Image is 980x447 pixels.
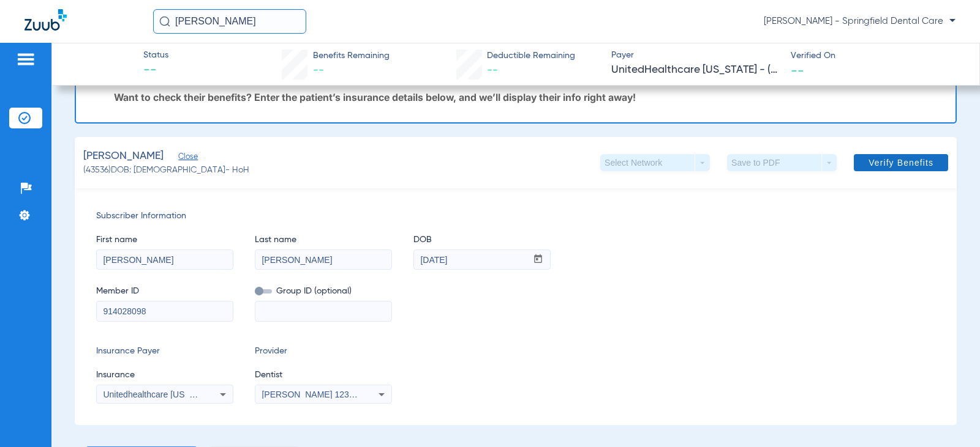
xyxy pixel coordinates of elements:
[611,62,780,78] span: UnitedHealthcare [US_STATE] - (HUB)
[764,15,956,28] span: [PERSON_NAME] - Springfield Dental Care
[83,164,249,177] span: (43536) DOB: [DEMOGRAPHIC_DATA] - HoH
[255,369,392,382] span: Dentist
[114,91,943,103] p: Want to check their benefits? Enter the patient’s insurance details below, and we’ll display thei...
[96,234,233,246] span: First name
[791,64,804,76] span: --
[24,9,67,31] img: Zuub Logo
[313,50,390,62] span: Benefits Remaining
[255,234,392,246] span: Last name
[83,149,164,164] span: [PERSON_NAME]
[96,285,233,298] span: Member ID
[178,152,189,164] span: Close
[854,154,948,171] button: Verify Benefits
[96,210,935,223] span: Subscriber Information
[96,369,233,382] span: Insurance
[16,52,36,67] img: hamburger-icon
[143,62,168,79] span: --
[159,16,170,27] img: Search Icon
[262,390,382,399] span: [PERSON_NAME] 1235410028
[487,50,575,62] span: Deductible Remaining
[103,390,247,399] span: Unitedhealthcare [US_STATE] - (Hub)
[255,285,392,298] span: Group ID (optional)
[526,250,550,270] button: Open calendar
[96,345,233,358] span: Insurance Payer
[143,49,168,62] span: Status
[255,345,392,358] span: Provider
[313,65,324,76] span: --
[487,65,498,76] span: --
[153,9,306,34] input: Search for patients
[869,158,933,168] span: Verify Benefits
[791,50,960,62] span: Verified On
[611,49,780,62] span: Payer
[413,234,551,246] span: DOB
